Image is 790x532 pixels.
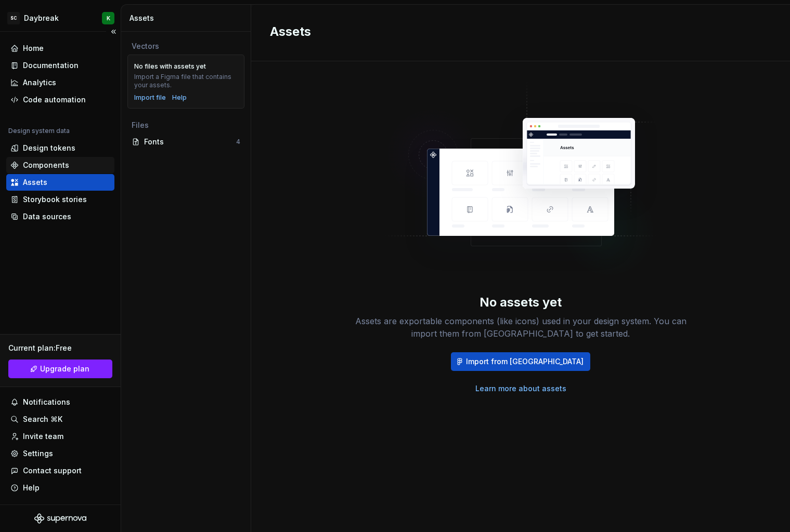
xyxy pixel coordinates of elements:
div: K [107,14,110,22]
button: SCDaybreakK [2,7,119,29]
div: Search ⌘K [23,414,62,424]
div: Assets are exportable components (like icons) used in your design system. You can import them fro... [354,315,687,340]
a: Design tokens [6,140,114,156]
div: Daybreak [24,13,59,23]
button: Notifications [6,394,114,410]
a: Documentation [6,57,114,74]
a: Learn more about assets [475,383,566,394]
div: Design tokens [23,143,75,153]
button: Collapse sidebar [106,24,121,39]
a: Settings [6,445,114,462]
div: Settings [23,448,53,459]
div: Home [23,43,44,54]
div: No files with assets yet [134,62,206,71]
div: Files [132,120,240,130]
button: Search ⌘K [6,411,114,428]
div: Storybook stories [23,194,87,205]
a: Fonts4 [127,134,244,150]
div: Contact support [23,465,82,476]
button: Help [6,480,114,496]
div: Data sources [23,211,71,222]
div: Notifications [23,397,70,407]
a: Storybook stories [6,191,114,208]
div: Code automation [23,95,86,105]
a: Invite team [6,428,114,445]
div: 4 [236,138,240,146]
div: No assets yet [480,294,562,311]
div: Fonts [144,137,236,147]
a: Code automation [6,91,114,108]
div: Current plan : Free [8,343,112,353]
div: Assets [129,13,247,23]
button: Import file [134,94,166,102]
a: Home [6,40,114,57]
a: Data sources [6,208,114,225]
div: Documentation [23,60,79,71]
div: Analytics [23,77,56,88]
div: Import a Figma file that contains your assets. [134,73,238,89]
div: Invite team [23,431,63,442]
div: Design system data [8,127,70,135]
div: Vectors [132,41,240,51]
div: Components [23,160,69,170]
button: Import from [GEOGRAPHIC_DATA] [451,352,590,371]
span: Upgrade plan [40,364,89,374]
span: Import from [GEOGRAPHIC_DATA] [466,356,584,367]
div: Help [23,483,40,493]
a: Components [6,157,114,174]
button: Contact support [6,462,114,479]
div: SC [7,12,20,24]
svg: Supernova Logo [34,513,86,524]
div: Assets [23,177,47,188]
a: Analytics [6,74,114,91]
h2: Assets [270,23,759,40]
button: Upgrade plan [8,360,112,378]
a: Assets [6,174,114,191]
a: Help [172,94,187,102]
